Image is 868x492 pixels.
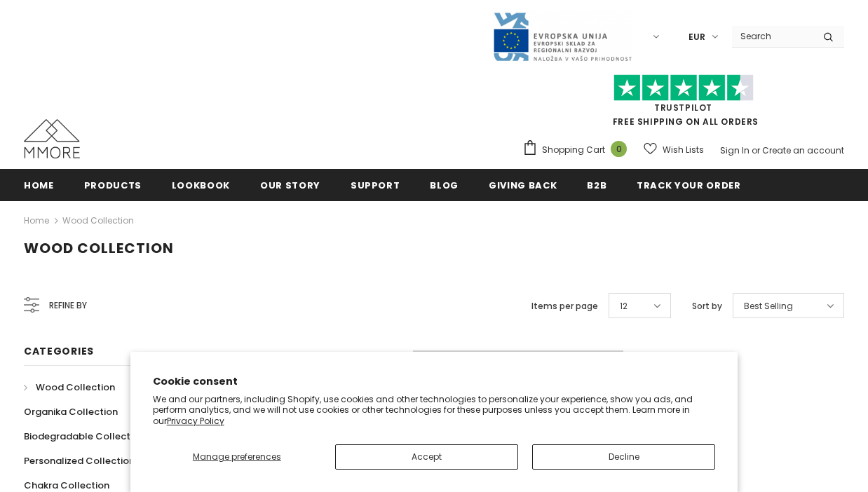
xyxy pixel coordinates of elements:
[24,375,115,399] a: Wood Collection
[692,299,722,313] label: Sort by
[167,415,224,427] a: Privacy Policy
[172,169,230,200] a: Lookbook
[489,179,557,192] span: Giving back
[24,449,135,473] a: Personalized Collection
[49,298,87,313] span: Refine by
[172,179,230,192] span: Lookbook
[663,143,704,157] span: Wish Lists
[752,144,760,156] span: or
[620,299,628,313] span: 12
[587,179,606,192] span: B2B
[153,374,716,389] h2: Cookie consent
[351,169,400,200] a: support
[84,169,142,200] a: Products
[24,479,109,492] span: Chakra Collection
[542,143,605,157] span: Shopping Cart
[24,212,49,229] a: Home
[24,169,54,200] a: Home
[24,430,144,443] span: Biodegradable Collection
[430,179,459,192] span: Blog
[720,144,750,156] a: Sign In
[36,381,115,394] span: Wood Collection
[351,179,400,192] span: support
[522,81,844,128] span: FREE SHIPPING ON ALL ORDERS
[492,11,632,62] img: Javni Razpis
[654,102,712,114] a: Trustpilot
[24,405,118,418] span: Organika Collection
[489,169,557,200] a: Giving back
[24,399,118,424] a: Organika Collection
[644,137,704,162] a: Wish Lists
[522,139,634,160] a: Shopping Cart 0
[84,179,142,192] span: Products
[24,238,174,258] span: Wood Collection
[613,74,754,102] img: Trust Pilot Stars
[335,444,518,470] button: Accept
[744,299,793,313] span: Best Selling
[430,169,459,200] a: Blog
[637,179,740,192] span: Track your order
[153,444,321,470] button: Manage preferences
[587,169,606,200] a: B2B
[24,119,80,158] img: MMORE Cases
[762,144,844,156] a: Create an account
[611,141,627,157] span: 0
[24,424,144,449] a: Biodegradable Collection
[153,394,716,427] p: We and our partners, including Shopify, use cookies and other technologies to personalize your ex...
[260,169,320,200] a: Our Story
[637,169,740,200] a: Track your order
[532,444,715,470] button: Decline
[492,30,632,42] a: Javni Razpis
[260,179,320,192] span: Our Story
[732,26,813,46] input: Search Site
[193,451,281,463] span: Manage preferences
[24,179,54,192] span: Home
[689,30,705,44] span: EUR
[62,214,134,226] a: Wood Collection
[24,344,94,358] span: Categories
[24,454,135,467] span: Personalized Collection
[531,299,598,313] label: Items per page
